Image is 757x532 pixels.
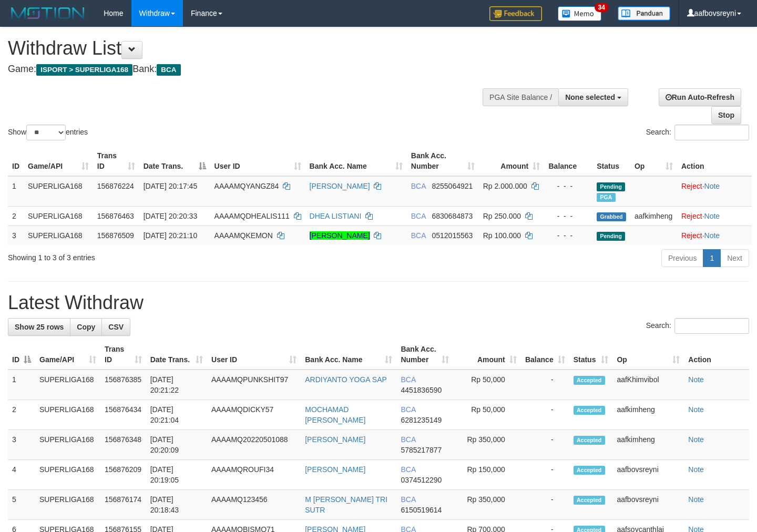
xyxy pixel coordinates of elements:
input: Search: [674,125,749,140]
span: AAAAMQDHEALIS111 [214,212,290,220]
span: Copy [77,323,95,331]
a: Note [688,465,704,474]
span: 156876463 [97,212,134,220]
th: User ID: activate to sort column ascending [207,340,301,370]
td: · [677,176,752,207]
span: BCA [411,212,426,220]
th: Status: activate to sort column ascending [569,340,613,370]
td: aafKhimvibol [612,370,684,400]
img: MOTION_logo.png [8,5,88,21]
span: AAAAMQKEMON [214,231,273,240]
span: CSV [108,323,124,331]
span: None selected [565,93,615,101]
td: SUPERLIGA168 [35,430,100,460]
td: AAAAMQDICKY57 [207,400,301,430]
a: Note [688,405,704,414]
th: Game/API: activate to sort column ascending [24,146,93,176]
span: [DATE] 20:17:45 [144,182,197,190]
td: 3 [8,430,35,460]
span: Rp 250.000 [483,212,521,220]
span: 156876509 [97,231,134,240]
a: Note [704,231,720,240]
a: Next [720,249,749,267]
td: - [521,370,569,400]
div: - - - [548,230,588,241]
td: aafbovsreyni [612,460,684,490]
span: Marked by aafsoycanthlai [597,193,615,202]
td: · [677,206,752,226]
td: 156876174 [100,490,146,520]
a: CSV [101,318,130,336]
td: 3 [8,226,24,245]
span: Copy 4451836590 to clipboard [401,386,442,394]
span: 34 [595,3,609,12]
img: Button%20Memo.svg [558,6,602,21]
span: Pending [597,232,625,241]
a: [PERSON_NAME] [310,231,370,240]
span: Rp 100.000 [483,231,521,240]
input: Search: [674,318,749,334]
span: [DATE] 20:20:33 [144,212,197,220]
td: Rp 150,000 [453,460,521,490]
span: BCA [401,375,415,384]
a: Note [704,212,720,220]
th: ID: activate to sort column descending [8,340,35,370]
th: Date Trans.: activate to sort column descending [139,146,210,176]
td: 5 [8,490,35,520]
td: 1 [8,370,35,400]
a: Reject [681,212,702,220]
td: Rp 50,000 [453,400,521,430]
a: [PERSON_NAME] [310,182,370,190]
td: [DATE] 20:20:09 [146,430,207,460]
span: Copy 6281235149 to clipboard [401,416,442,424]
td: 156876385 [100,370,146,400]
td: - [521,460,569,490]
a: 1 [703,249,721,267]
span: BCA [157,64,180,76]
a: ARDIYANTO YOGA SAP [305,375,387,384]
span: Accepted [574,466,605,475]
span: Accepted [574,436,605,445]
a: Stop [711,106,741,124]
td: - [521,430,569,460]
span: Grabbed [597,212,626,221]
td: SUPERLIGA168 [35,490,100,520]
td: AAAAMQ20220501088 [207,430,301,460]
a: Run Auto-Refresh [659,88,741,106]
th: Trans ID: activate to sort column ascending [93,146,139,176]
td: aafbovsreyni [612,490,684,520]
span: Accepted [574,406,605,415]
span: AAAAMQYANGZ84 [214,182,279,190]
td: AAAAMQPUNKSHIT97 [207,370,301,400]
th: ID [8,146,24,176]
td: SUPERLIGA168 [24,206,93,226]
th: Game/API: activate to sort column ascending [35,340,100,370]
a: Note [688,495,704,504]
th: User ID: activate to sort column ascending [210,146,305,176]
img: Feedback.jpg [489,6,542,21]
span: 156876224 [97,182,134,190]
th: Op: activate to sort column ascending [630,146,677,176]
a: Reject [681,231,702,240]
span: [DATE] 20:21:10 [144,231,197,240]
span: BCA [411,231,426,240]
a: [PERSON_NAME] [305,465,365,474]
span: Rp 2.000.000 [483,182,527,190]
th: Amount: activate to sort column ascending [453,340,521,370]
a: Copy [70,318,102,336]
span: Show 25 rows [15,323,64,331]
td: [DATE] 20:21:04 [146,400,207,430]
span: Copy 6150519614 to clipboard [401,506,442,514]
th: Bank Acc. Number: activate to sort column ascending [407,146,479,176]
td: [DATE] 20:21:22 [146,370,207,400]
td: [DATE] 20:18:43 [146,490,207,520]
td: 1 [8,176,24,207]
span: BCA [401,465,415,474]
a: M [PERSON_NAME] TRI SUTR [305,495,387,514]
td: Rp 350,000 [453,430,521,460]
div: Showing 1 to 3 of 3 entries [8,248,308,263]
td: 156876434 [100,400,146,430]
a: DHEA LISTIANI [310,212,362,220]
td: 2 [8,400,35,430]
td: SUPERLIGA168 [35,400,100,430]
